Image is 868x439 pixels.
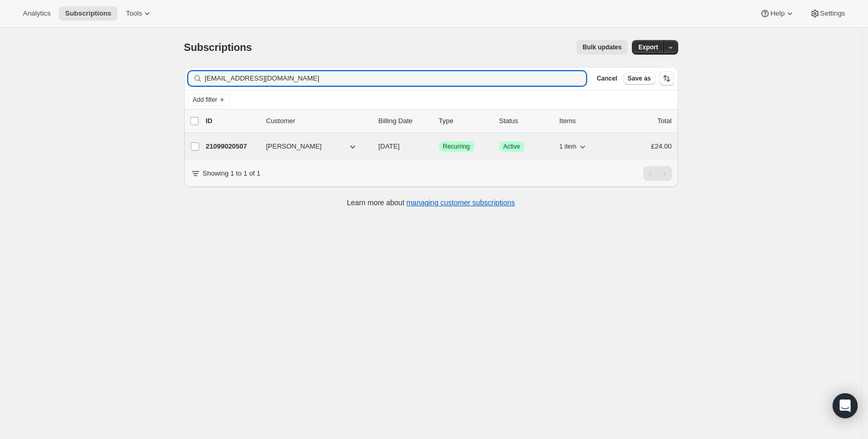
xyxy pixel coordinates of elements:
[206,116,672,126] div: IDCustomerBilling DateTypeStatusItemsTotal
[582,43,621,51] span: Bulk updates
[203,168,261,179] p: Showing 1 to 1 of 1
[379,116,431,126] p: Billing Date
[499,116,551,126] p: Status
[184,42,252,53] span: Subscriptions
[206,141,258,152] p: 21099020507
[651,142,672,150] span: £24.00
[439,116,491,126] div: Type
[266,141,322,152] span: [PERSON_NAME]
[126,9,142,18] span: Tools
[65,9,111,18] span: Subscriptions
[266,116,370,126] p: Customer
[59,6,118,21] button: Subscriptions
[560,142,577,151] span: 1 item
[770,9,784,18] span: Help
[503,142,521,151] span: Active
[804,6,851,21] button: Settings
[443,142,470,151] span: Recurring
[188,94,230,106] button: Add filter
[659,71,674,86] button: Sort the results
[820,9,845,18] span: Settings
[576,40,628,55] button: Bulk updates
[560,116,612,126] div: Items
[597,74,617,83] span: Cancel
[347,197,515,208] p: Learn more about
[120,6,159,21] button: Tools
[628,74,651,83] span: Save as
[206,116,258,126] p: ID
[193,96,217,104] span: Add filter
[205,71,587,86] input: Filter subscribers
[260,138,364,155] button: [PERSON_NAME]
[406,198,515,207] a: managing customer subscriptions
[560,139,588,154] button: 1 item
[754,6,801,21] button: Help
[23,9,50,18] span: Analytics
[624,72,655,85] button: Save as
[657,116,671,126] p: Total
[592,72,621,85] button: Cancel
[643,166,672,181] nav: Pagination
[17,6,57,21] button: Analytics
[632,40,664,55] button: Export
[206,139,672,154] div: 21099020507[PERSON_NAME][DATE]SuccessRecurringSuccessActive1 item£24.00
[833,393,858,418] div: Open Intercom Messenger
[638,43,658,51] span: Export
[379,142,400,150] span: [DATE]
